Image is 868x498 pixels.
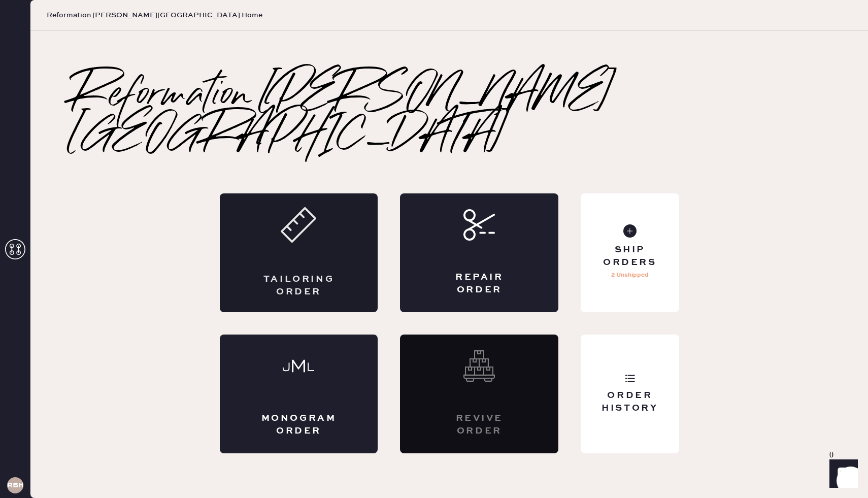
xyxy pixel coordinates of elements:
h3: RBHA [7,482,23,489]
iframe: Front Chat [820,452,863,496]
div: Interested? Contact us at care@hemster.co [400,335,558,453]
div: Revive order [441,412,518,438]
div: Monogram Order [260,412,338,438]
span: Reformation [PERSON_NAME][GEOGRAPHIC_DATA] Home [47,10,262,20]
div: Order History [589,389,671,415]
h2: Reformation [PERSON_NAME][GEOGRAPHIC_DATA] [71,76,827,157]
div: Tailoring Order [260,273,338,298]
div: Ship Orders [589,244,671,269]
div: Repair Order [441,271,518,296]
p: 2 Unshipped [611,269,649,281]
